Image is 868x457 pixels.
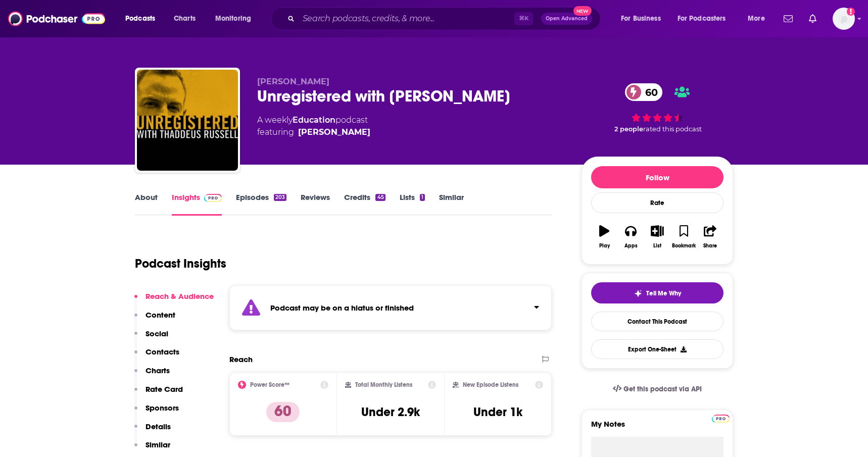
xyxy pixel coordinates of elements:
[8,9,105,28] img: Podchaser - Follow, Share and Rate Podcasts
[678,12,726,26] span: For Podcasters
[146,366,170,375] p: Charts
[298,126,370,138] a: Thaddeus Russell
[135,192,158,216] a: About
[541,13,592,25] button: Open AdvancedNew
[653,243,661,249] div: List
[134,366,170,384] button: Charts
[146,291,214,301] p: Reach & Audience
[257,126,370,138] span: featuring
[623,385,702,393] span: Get this podcast via API
[833,8,855,30] button: Show profile menu
[805,10,821,27] a: Show notifications dropdown
[375,194,385,201] div: 45
[146,347,179,357] p: Contacts
[134,422,171,440] button: Details
[135,256,226,271] h1: Podcast Insights
[591,312,724,331] a: Contact This Podcast
[635,83,663,101] span: 60
[146,422,171,431] p: Details
[134,310,175,329] button: Content
[833,8,855,30] span: Logged in as LornaG
[614,11,673,27] button: open menu
[582,77,733,139] div: 60 2 peoplerated this podcast
[646,289,681,297] span: Tell Me Why
[473,404,522,420] h3: Under 1k
[780,10,797,27] a: Show notifications dropdown
[293,115,335,125] a: Education
[134,347,179,366] button: Contacts
[257,77,329,86] span: [PERSON_NAME]
[514,12,533,25] span: ⌘ K
[712,415,730,423] img: Podchaser Pro
[614,125,643,133] span: 2 people
[204,194,222,202] img: Podchaser Pro
[134,403,179,422] button: Sponsors
[624,243,638,249] div: Apps
[697,219,724,255] button: Share
[361,404,420,420] h3: Under 2.9k
[266,402,300,422] p: 60
[137,70,238,171] img: Unregistered with Thaddeus Russell
[591,339,724,359] button: Export One-Sheet
[712,413,730,423] a: Pro website
[605,377,710,401] a: Get this podcast via API
[634,289,642,297] img: tell me why sparkle
[229,285,552,330] section: Click to expand status details
[400,192,425,216] a: Lists1
[617,219,644,255] button: Apps
[344,192,385,216] a: Credits45
[847,8,855,16] svg: Add a profile image
[134,291,214,310] button: Reach & Audience
[172,192,222,216] a: InsightsPodchaser Pro
[236,192,286,216] a: Episodes203
[146,310,175,320] p: Content
[270,303,414,313] strong: Podcast may be on a hiatus or finished
[134,384,183,403] button: Rate Card
[439,192,464,216] a: Similar
[463,381,518,388] h2: New Episode Listens
[703,243,717,249] div: Share
[591,219,617,255] button: Play
[146,403,179,413] p: Sponsors
[208,11,264,27] button: open menu
[625,83,663,101] a: 60
[591,419,724,437] label: My Notes
[741,11,778,27] button: open menu
[833,8,855,30] img: User Profile
[670,219,697,255] button: Bookmark
[546,16,588,21] span: Open Advanced
[299,11,514,27] input: Search podcasts, credits, & more...
[134,329,168,347] button: Social
[643,125,702,133] span: rated this podcast
[671,11,741,27] button: open menu
[748,12,765,26] span: More
[215,12,251,26] span: Monitoring
[672,243,696,249] div: Bookmark
[591,166,724,188] button: Follow
[599,243,610,249] div: Play
[118,11,168,27] button: open menu
[250,381,290,388] h2: Power Score™
[167,11,202,27] a: Charts
[257,114,370,138] div: A weekly podcast
[573,6,592,16] span: New
[174,12,196,26] span: Charts
[125,12,155,26] span: Podcasts
[301,192,330,216] a: Reviews
[146,440,170,449] p: Similar
[591,192,724,213] div: Rate
[621,12,661,26] span: For Business
[644,219,670,255] button: List
[280,7,610,30] div: Search podcasts, credits, & more...
[274,194,286,201] div: 203
[146,384,183,394] p: Rate Card
[229,354,253,364] h2: Reach
[420,194,425,201] div: 1
[146,329,168,338] p: Social
[355,381,412,388] h2: Total Monthly Listens
[591,282,724,303] button: tell me why sparkleTell Me Why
